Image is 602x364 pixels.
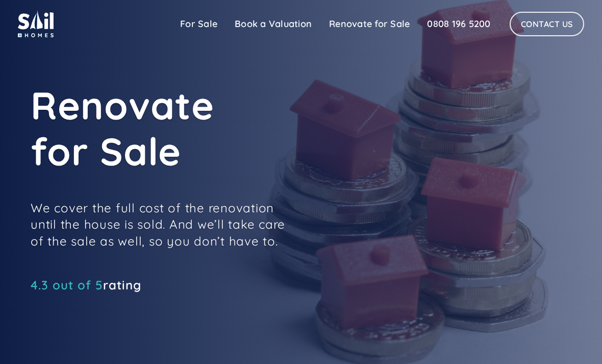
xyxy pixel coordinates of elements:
a: For Sale [171,14,226,34]
a: Renovate for Sale [320,14,418,34]
h1: Renovate for Sale [31,82,490,174]
a: 0808 196 5200 [418,14,499,34]
div: rating [31,280,141,290]
p: We cover the full cost of the renovation until the house is sold. And we’ll take care of the sale... [31,200,286,249]
a: Book a Valuation [226,14,320,34]
img: sail home logo [18,10,54,37]
span: 4.3 out of 5 [31,277,103,293]
iframe: Customer reviews powered by Trustpilot [31,295,184,307]
a: Contact Us [510,12,584,36]
a: 4.3 out of 5rating [31,280,141,290]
